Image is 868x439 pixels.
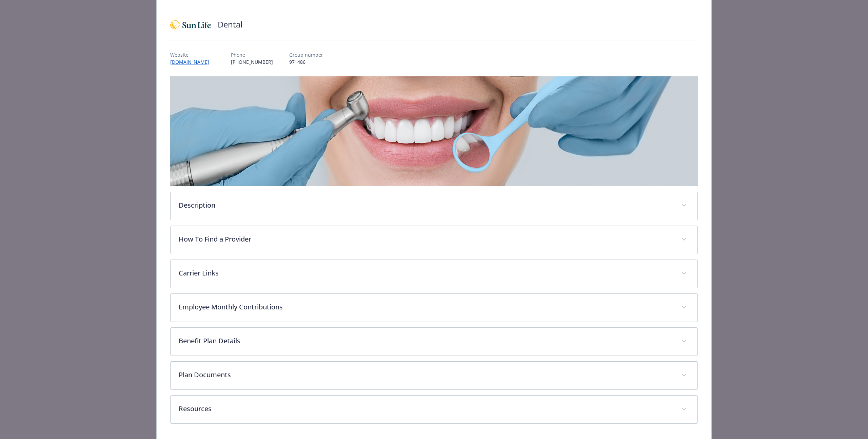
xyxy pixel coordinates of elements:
h2: Dental [218,19,242,30]
div: Benefit Plan Details [171,328,697,356]
div: Description [171,192,697,220]
p: Plan Documents [179,370,673,380]
div: Employee Monthly Contributions [171,294,697,322]
p: Employee Monthly Contributions [179,302,673,312]
p: Carrier Links [179,268,673,278]
p: Resources [179,404,673,414]
p: Benefit Plan Details [179,336,673,346]
img: banner [170,76,698,186]
p: 971486 [289,58,323,65]
p: Website [170,51,215,58]
div: Plan Documents [171,362,697,389]
p: Group number [289,51,323,58]
div: Carrier Links [171,260,697,288]
img: Sun Life Assurance Company of CA (US) [170,14,211,35]
div: How To Find a Provider [171,226,697,254]
p: How To Find a Provider [179,234,673,244]
a: [DOMAIN_NAME] [170,59,215,65]
div: Resources [171,396,697,423]
p: [PHONE_NUMBER] [231,58,273,65]
p: Description [179,200,673,210]
p: Phone [231,51,273,58]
